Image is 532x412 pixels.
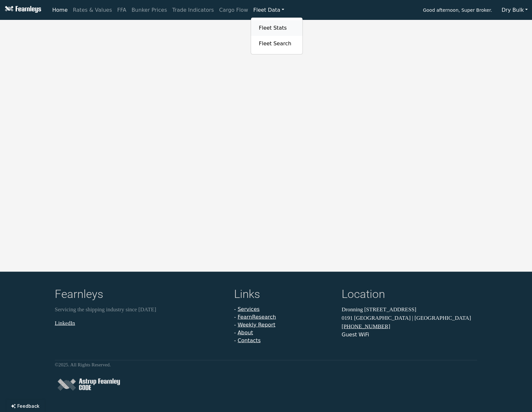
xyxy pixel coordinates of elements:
[3,6,41,14] img: Fearnleys Logo
[497,4,532,16] button: Dry Bulk
[55,287,226,303] h4: Fearnleys
[216,4,251,17] a: Cargo Flow
[256,22,297,35] a: Fleet Stats
[234,287,334,303] h4: Links
[342,314,477,322] p: 0191 [GEOGRAPHIC_DATA] | [GEOGRAPHIC_DATA]
[342,287,477,303] h4: Location
[170,4,216,17] a: Trade Indicators
[251,36,303,51] a: Fleet Search
[251,4,287,17] a: Fleet Data
[238,314,276,320] a: FearnResearch
[238,337,261,344] a: Contacts
[342,305,477,314] p: Dronning [STREET_ADDRESS]
[251,20,303,36] a: Fleet Stats
[251,17,303,54] div: Fleet Data
[238,322,275,328] a: Weekly Report
[129,4,170,17] a: Bunker Prices
[234,337,334,345] li: -
[234,321,334,329] li: -
[238,330,253,336] a: About
[423,5,492,16] span: Good afternoon, Super Broker.
[55,320,75,326] a: LinkedIn
[55,305,226,314] p: Servicing the shipping industry since [DATE]
[70,4,115,17] a: Rates & Values
[342,331,369,339] button: Guest WiFi
[234,329,334,337] li: -
[342,323,390,330] a: [PHONE_NUMBER]
[238,306,259,312] a: Services
[234,313,334,321] li: -
[234,305,334,313] li: -
[50,4,70,17] a: Home
[55,362,111,367] small: © 2025 . All Rights Reserved.
[256,37,297,50] a: Fleet Search
[115,4,129,17] a: FFA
